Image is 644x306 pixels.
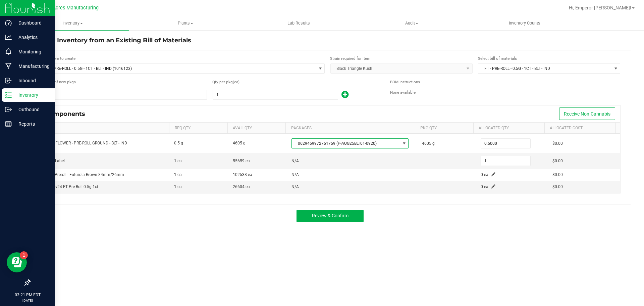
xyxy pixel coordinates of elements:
th: Pkg Qty [415,123,473,134]
inline-svg: Inbound [5,77,12,84]
span: 55659 ea [233,159,250,163]
p: [DATE] [3,298,52,303]
span: Inventory [16,20,129,26]
span: Strain required for item [330,56,370,61]
th: Item [40,123,169,134]
inline-svg: Reports [5,121,12,127]
span: 0.5 g [174,141,183,145]
h4: Create Inventory from an Existing Bill of Materials [35,36,626,45]
a: Plants [129,16,242,30]
span: Lab Results [278,20,319,26]
p: Outbound [12,105,52,114]
p: Inventory [12,91,52,99]
span: Select bill of materials [478,56,517,61]
th: Allocated Qty [473,123,544,134]
span: 4605 g [422,141,435,146]
a: Inventory [16,16,129,30]
iframe: Resource center [7,252,27,272]
inline-svg: Dashboard [5,19,12,26]
inline-svg: Monitoring [5,48,12,55]
inline-svg: Outbound [5,106,12,113]
span: $0.00 [552,141,563,146]
button: Receive Non-Cannabis [559,107,615,120]
span: Audit [356,20,468,26]
span: Add new output [338,94,348,98]
th: Req Qty [169,123,227,134]
button: Review & Confirm [297,210,364,222]
span: N/A [291,159,299,163]
span: 1 ea [174,172,182,177]
span: N/A [291,172,299,177]
span: 0 ea [481,172,488,177]
span: 1 ea [174,159,182,163]
p: Reports [12,120,52,128]
span: $0.00 [552,159,563,163]
p: 03:21 PM EDT [3,292,52,298]
span: Cone, Preroll - Futurola Brown 84mm/26mm [44,172,124,177]
iframe: Resource center unread badge [20,251,28,259]
a: Lab Results [242,16,355,30]
span: $0.00 [552,172,563,177]
span: Receive Non-Cannabis [564,111,610,117]
span: 0629469972751759 (P-AUG25BLT01-0920) [292,139,400,148]
span: N/A [291,184,299,189]
span: BOM Instructions [390,80,420,84]
inline-svg: Inventory [5,92,12,98]
p: Manufacturing [12,62,52,70]
span: 1 ea [174,184,182,189]
th: Allocated Cost [544,123,615,134]
span: $0.00 [552,184,563,189]
inline-svg: Analytics [5,34,12,41]
span: WGT - FLOWER - PRE-ROLL GROUND - BLT - IND [44,141,127,145]
span: None available [390,90,416,95]
span: Review & Confirm [312,213,348,218]
span: Green Acres Manufacturing [38,5,99,11]
th: Packages [285,123,415,134]
span: 102538 ea [233,172,252,177]
inline-svg: Manufacturing [5,63,12,70]
a: Audit [355,16,468,30]
span: Hi, Emperor [PERSON_NAME]! [569,5,631,10]
span: FT - PRE-ROLL - 0.5G - 1CT - BLT - IND (1016123) [40,64,316,73]
span: (ea) [233,79,239,85]
p: Inbound [12,77,52,85]
span: 4605 g [233,141,246,145]
span: Plants [129,20,242,26]
span: 0 ea [481,184,488,189]
span: Number of new packages to create [40,79,76,85]
span: Quantity per package (ea) [212,79,233,85]
span: 26604 ea [233,184,250,189]
p: Dashboard [12,19,52,27]
div: Components [45,110,90,118]
a: Inventory Counts [468,16,581,30]
span: Inventory Counts [500,20,549,26]
p: Monitoring [12,48,52,56]
th: Avail Qty [227,123,286,134]
span: FT - PRE-ROLL - 0.5G - 1CT - BLT - IND [478,64,611,73]
p: Analytics [12,33,52,41]
span: Tube - v24 FT Pre-Roll 0.5g 1ct [44,184,98,189]
span: Select item to create [40,56,75,61]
